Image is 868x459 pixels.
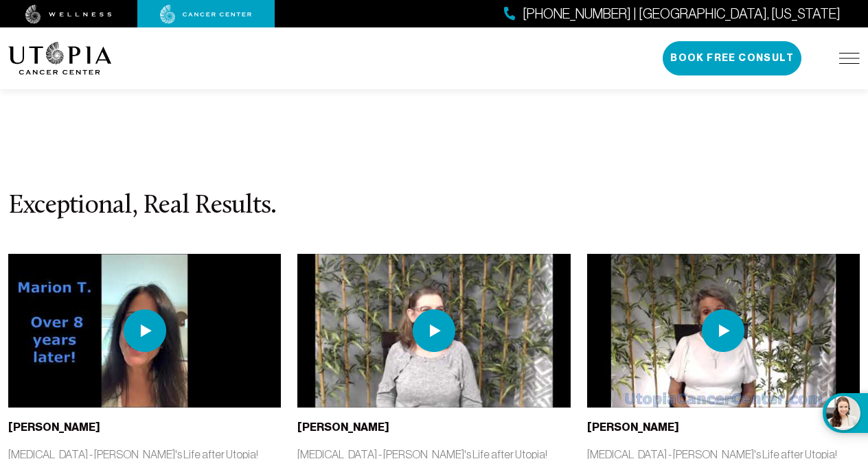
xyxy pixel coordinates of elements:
[8,192,860,221] h3: Exceptional, Real Results.
[8,421,100,434] b: [PERSON_NAME]
[587,421,679,434] b: [PERSON_NAME]
[297,254,570,407] img: thumbnail
[25,5,112,24] img: wellness
[663,41,801,75] button: Book Free Consult
[702,309,744,352] img: play icon
[8,254,281,407] img: thumbnail
[413,309,455,352] img: play icon
[839,53,860,64] img: icon-hamburger
[587,254,860,407] img: thumbnail
[124,309,166,352] img: play icon
[297,421,389,434] b: [PERSON_NAME]
[504,4,841,24] a: [PHONE_NUMBER] | [GEOGRAPHIC_DATA], [US_STATE]
[523,4,841,24] span: [PHONE_NUMBER] | [GEOGRAPHIC_DATA], [US_STATE]
[160,5,252,24] img: cancer center
[8,42,112,75] img: logo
